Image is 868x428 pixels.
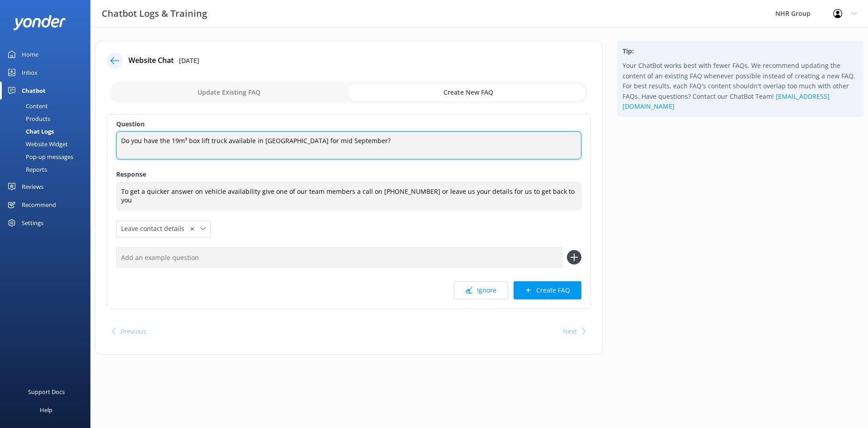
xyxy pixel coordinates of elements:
[116,131,581,159] textarea: Do you have the 19m³ box lift truck available in [GEOGRAPHIC_DATA] for mid September?
[116,119,581,129] label: Question
[116,169,581,179] label: Response
[22,196,56,214] div: Recommend
[514,281,581,299] button: Create FAQ
[5,100,90,112] a: Content
[128,55,174,67] h4: Website Chat
[14,15,66,30] img: yonder-white-logo.png
[22,82,46,100] div: Chatbot
[5,125,90,138] a: Chat Logs
[5,150,73,163] div: Pop-up messages
[5,138,90,150] a: Website Widget
[5,138,68,150] div: Website Widget
[116,182,581,211] textarea: To get a quicker answer on vehicle availability give one of our team members a call on [PHONE_NUM...
[22,214,43,232] div: Settings
[454,281,508,299] button: Ignore
[623,61,858,111] p: Your ChatBot works best with fewer FAQs. We recommend updating the content of an existing FAQ whe...
[5,163,90,176] a: Reports
[22,178,43,196] div: Reviews
[623,92,830,111] a: [EMAIL_ADDRESS][DOMAIN_NAME]
[5,163,47,176] div: Reports
[179,56,199,66] p: [DATE]
[5,112,50,125] div: Products
[116,247,562,268] input: Add an example question
[5,100,48,112] div: Content
[5,150,90,163] a: Pop-up messages
[190,225,194,233] span: ✕
[28,383,65,401] div: Support Docs
[22,63,38,82] div: Inbox
[5,112,90,125] a: Products
[623,46,858,56] h4: Tip:
[121,224,190,234] span: Leave contact details
[40,401,52,419] div: Help
[102,6,207,21] h3: Chatbot Logs & Training
[22,45,38,63] div: Home
[5,125,54,138] div: Chat Logs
